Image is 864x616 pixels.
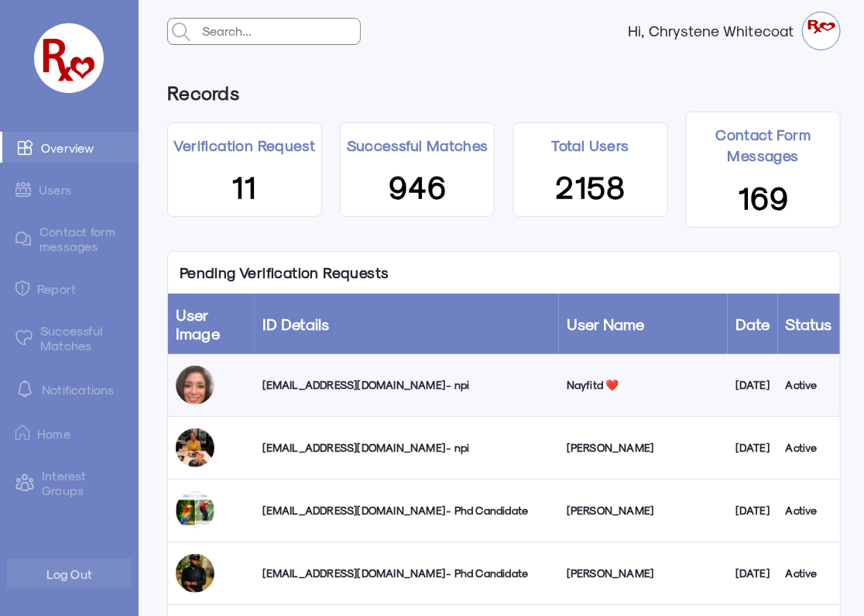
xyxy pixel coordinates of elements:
div: Active [786,440,832,456]
strong: Hi, Chrystene Whitecoat [628,23,802,39]
span: 2158 [555,166,626,205]
div: [EMAIL_ADDRESS][DOMAIN_NAME] - npi [262,377,551,393]
a: Status [786,315,832,333]
img: notification-default-white.svg [15,380,34,398]
a: Date [735,315,770,333]
div: [DATE] [735,377,770,393]
div: Active [786,377,832,393]
img: admin-search.svg [168,19,194,45]
img: matched.svg [15,330,33,346]
img: r2gg5x8uzdkpk8z2w1kp.jpg [176,554,214,593]
img: admin-ic-overview.svg [18,139,33,155]
button: Log Out [7,559,132,589]
div: Active [786,566,832,581]
div: [PERSON_NAME] [567,566,720,581]
p: Total Users [551,135,629,156]
p: Successful Matches [347,135,489,156]
div: [DATE] [735,566,770,581]
h6: Records [167,74,239,112]
div: [EMAIL_ADDRESS][DOMAIN_NAME] - Phd Candidate [262,566,551,581]
div: Active [786,503,832,518]
span: 946 [389,166,447,205]
p: Contact Form Messages [687,124,840,167]
div: [PERSON_NAME] [567,440,720,456]
div: [EMAIL_ADDRESS][DOMAIN_NAME] - npi [262,440,551,456]
div: [PERSON_NAME] [567,503,720,518]
img: tlbaupo5rygbfbeelxs5.jpg [176,491,214,530]
img: admin-ic-contact-message.svg [15,232,32,246]
input: Search... [198,19,360,43]
img: luqzy0elsadf89f4tsso.jpg [176,428,214,467]
a: ID Details [262,315,330,333]
img: shiuysq55xfyplzluers.jpg [176,366,214,404]
a: User Image [176,305,220,342]
p: Verification Request [174,135,316,156]
img: admin-ic-report.svg [15,280,29,296]
a: User Name [567,315,645,333]
img: ic-home.png [15,425,29,441]
img: intrestGropus.svg [15,473,34,492]
img: admin-ic-users.svg [15,182,31,197]
div: [DATE] [735,503,770,518]
div: [EMAIL_ADDRESS][DOMAIN_NAME] - Phd Candidate [262,503,551,518]
p: Pending Verification Requests [168,252,401,294]
div: [DATE] [735,440,770,456]
span: 11 [232,166,258,205]
span: 169 [738,177,789,215]
div: Nayfitd ❤️ [567,377,720,393]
